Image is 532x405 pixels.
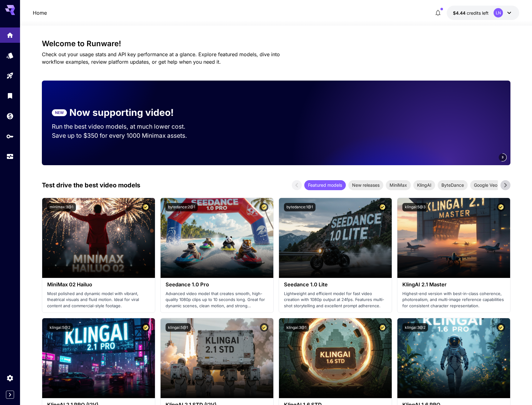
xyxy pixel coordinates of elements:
p: Test drive the best video models [42,180,140,190]
button: Certified Model – Vetted for best performance and includes a commercial license. [497,203,505,211]
button: Expand sidebar [6,391,14,399]
span: MiniMax [386,182,411,188]
p: Now supporting video! [69,106,174,120]
span: Check out your usage stats and API key performance at a glance. Explore featured models, dive int... [42,51,280,65]
button: klingai:3@1 [284,323,309,332]
button: Certified Model – Vetted for best performance and includes a commercial license. [260,323,268,332]
div: Usage [6,153,14,161]
div: ByteDance [438,180,468,190]
img: alt [279,318,392,398]
button: klingai:3@2 [402,323,428,332]
p: Most polished and dynamic model with vibrant, theatrical visuals and fluid motion. Ideal for vira... [47,291,150,309]
nav: breadcrumb [33,9,47,17]
h3: KlingAI 2.1 Master [402,282,505,288]
h3: MiniMax 02 Hailuo [47,282,150,288]
button: klingai:5@3 [402,203,428,211]
span: Google Veo [470,182,501,188]
img: alt [42,198,155,278]
h3: Seedance 1.0 Pro [166,282,268,288]
p: NEW [55,110,64,116]
p: Save up to $350 for every 1000 Minimax assets. [52,131,197,140]
span: ByteDance [438,182,468,188]
button: klingai:5@2 [47,323,73,332]
p: Run the best video models, at much lower cost. [52,122,197,131]
button: klingai:5@1 [166,323,191,332]
div: Wallet [6,112,14,120]
button: bytedance:1@1 [284,203,316,211]
span: New releases [348,182,383,188]
button: Certified Model – Vetted for best performance and includes a commercial license. [497,323,505,332]
button: Certified Model – Vetted for best performance and includes a commercial license. [142,323,150,332]
div: Featured models [304,180,346,190]
img: alt [42,318,155,398]
div: Models [6,52,14,59]
a: Home [33,9,47,17]
img: alt [397,198,510,278]
img: alt [279,198,392,278]
button: bytedance:2@1 [166,203,198,211]
div: Playground [6,72,14,80]
p: Highest-end version with best-in-class coherence, photorealism, and multi-image reference capabil... [402,291,505,309]
button: minimax:3@1 [47,203,76,211]
span: 3 [502,155,504,160]
span: Featured models [304,182,346,188]
button: $4.44123LN [447,6,519,20]
h3: Welcome to Runware! [42,39,510,48]
div: New releases [348,180,383,190]
div: KlingAI [413,180,435,190]
div: Library [6,92,14,100]
div: Home [6,31,14,39]
button: Certified Model – Vetted for best performance and includes a commercial license. [260,203,268,211]
h3: Seedance 1.0 Lite [284,282,387,288]
img: alt [397,318,510,398]
button: Certified Model – Vetted for best performance and includes a commercial license. [142,203,150,211]
div: Settings [6,374,14,382]
p: Advanced video model that creates smooth, high-quality 1080p clips up to 10 seconds long. Great f... [166,291,268,309]
div: API Keys [6,132,14,140]
div: MiniMax [386,180,411,190]
button: Certified Model – Vetted for best performance and includes a commercial license. [378,203,387,211]
span: $4.44 [453,10,467,16]
button: Certified Model – Vetted for best performance and includes a commercial license. [378,323,387,332]
img: alt [161,318,273,398]
span: KlingAI [413,182,435,188]
p: Lightweight and efficient model for fast video creation with 1080p output at 24fps. Features mult... [284,291,387,309]
div: LN [494,8,503,17]
img: alt [161,198,273,278]
div: $4.44123 [453,10,489,16]
span: credits left [467,10,489,16]
div: Google Veo [470,180,501,190]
